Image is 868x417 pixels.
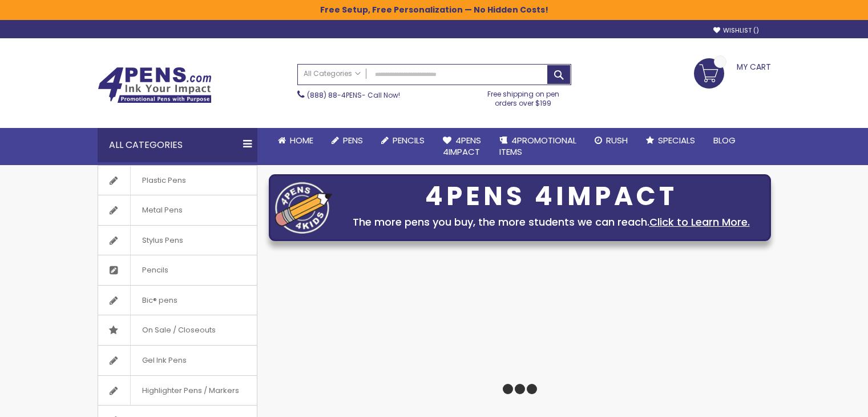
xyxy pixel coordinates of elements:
[130,255,180,285] span: Pencils
[98,255,257,285] a: Pencils
[98,128,257,162] div: All Categories
[130,166,197,195] span: Plastic Pens
[130,286,189,315] span: Bic® pens
[98,376,257,406] a: Highlighter Pens / Markers
[713,26,759,35] a: Wishlist
[372,128,434,153] a: Pencils
[130,315,227,345] span: On Sale / Closeouts
[338,214,765,230] div: The more pens you buy, the more students we can reach.
[275,182,332,234] img: four_pen_logo.png
[130,376,251,406] span: Highlighter Pens / Markers
[98,346,257,375] a: Gel Ink Pens
[130,226,195,255] span: Stylus Pens
[98,226,257,255] a: Stylus Pens
[307,90,400,100] span: - Call Now!
[307,90,362,100] a: (888) 88-4PENS
[269,128,322,153] a: Home
[98,166,257,195] a: Plastic Pens
[606,134,628,146] span: Rush
[98,67,212,103] img: 4Pens Custom Pens and Promotional Products
[499,134,576,158] span: 4PROMOTIONAL ITEMS
[704,128,745,153] a: Blog
[443,134,481,158] span: 4Pens 4impact
[434,128,490,165] a: 4Pens4impact
[475,85,571,108] div: Free shipping on pen orders over $199
[649,215,750,229] a: Click to Learn More.
[490,128,586,165] a: 4PROMOTIONALITEMS
[713,134,736,146] span: Blog
[98,195,257,225] a: Metal Pens
[586,128,637,153] a: Rush
[290,134,313,146] span: Home
[130,195,194,225] span: Metal Pens
[304,69,361,78] span: All Categories
[130,346,198,375] span: Gel Ink Pens
[658,134,695,146] span: Specials
[393,134,425,146] span: Pencils
[98,315,257,345] a: On Sale / Closeouts
[98,286,257,315] a: Bic® pens
[298,65,366,83] a: All Categories
[338,185,765,209] div: 4PENS 4IMPACT
[343,134,363,146] span: Pens
[637,128,704,153] a: Specials
[322,128,372,153] a: Pens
